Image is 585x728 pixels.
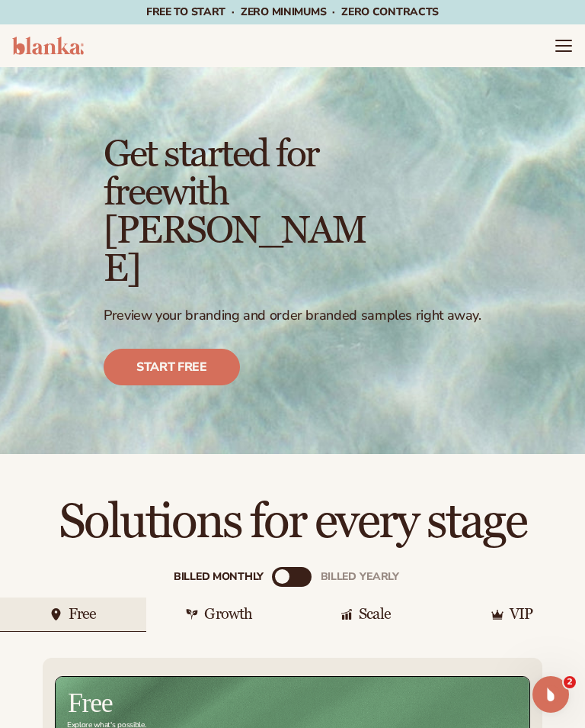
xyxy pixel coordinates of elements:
a: Start free [104,349,240,385]
img: logo [12,37,84,55]
h2: Solutions for every stage [43,497,542,548]
div: billed Yearly [321,571,399,582]
div: Billed Monthly [174,571,264,582]
div: Growth [204,607,252,622]
div: VIP [510,607,533,622]
span: 2 [564,676,576,688]
img: Crown icon. [491,608,503,620]
h1: Get started for free with [PERSON_NAME] [104,136,376,288]
img: Graphic icon. [340,608,353,620]
iframe: Intercom live chat [532,676,569,713]
span: Free to start · ZERO minimums · ZERO contracts [146,5,439,19]
summary: Menu [555,37,573,55]
img: Plant leaf icon. [186,608,198,620]
p: Preview your branding and order branded samples right away. [104,307,481,324]
div: Free [69,607,97,622]
div: Scale [359,607,391,622]
h2: Free [68,689,112,717]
